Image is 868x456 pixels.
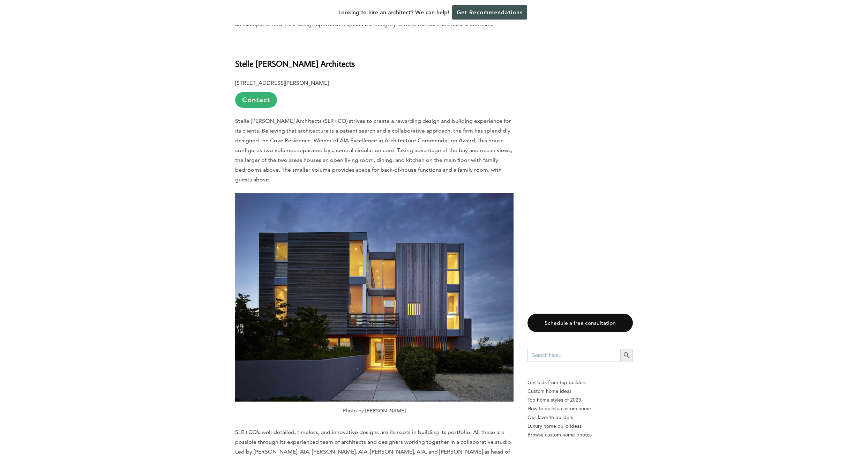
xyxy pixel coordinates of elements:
iframe: Drift Widget Chat Controller [734,406,860,448]
b: Stelle [PERSON_NAME] Architects [235,58,355,69]
a: How to build a custom home [527,404,633,413]
a: Get Recommendations [452,5,527,20]
img: Photo by Matthew Carbone [235,193,514,402]
a: Top home styles of 2023 [527,396,633,404]
a: Schedule a free consultation [527,314,633,332]
b: [STREET_ADDRESS][PERSON_NAME] [235,80,329,86]
p: Stelle [PERSON_NAME] Architects (SLR+CO) strives to create a rewarding design and building experi... [235,116,514,185]
a: Our favorite builders [527,413,633,422]
a: Luxury home build ideas [527,422,633,431]
p: Get bids from top builders [527,378,633,387]
input: Search here... [527,349,620,361]
p: Photo by [PERSON_NAME] [235,407,514,420]
a: Browse custom home photos [527,431,633,439]
a: Custom home ideas [527,387,633,396]
a: Contact [235,92,277,108]
svg: Search [623,351,630,359]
